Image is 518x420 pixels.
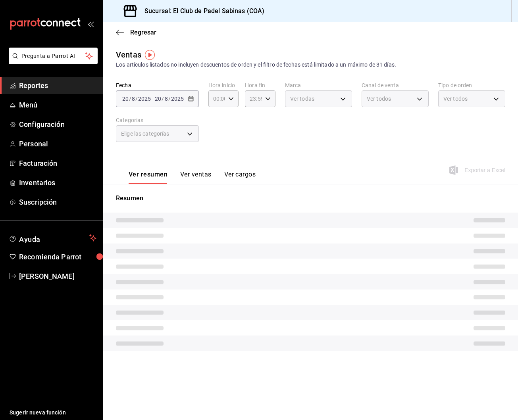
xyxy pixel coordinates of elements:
[116,29,156,36] button: Regresar
[135,96,138,102] span: /
[121,130,169,138] span: Elige las categorías
[10,408,96,417] span: Sugerir nueva función
[19,233,86,243] span: Ayuda
[122,96,129,102] input: --
[116,49,141,61] div: Ventas
[116,61,505,69] div: Los artículos listados no incluyen descuentos de orden y el filtro de fechas está limitado a un m...
[285,82,352,88] label: Marca
[19,138,96,149] span: Personal
[168,96,171,102] span: /
[138,96,151,102] input: ----
[19,119,96,130] span: Configuración
[152,96,154,102] span: -
[362,82,429,88] label: Canal de venta
[129,171,256,184] div: navigation tabs
[208,82,239,88] label: Hora inicio
[131,96,135,102] input: --
[9,48,98,64] button: Pregunta a Parrot AI
[19,80,96,91] span: Reportes
[19,100,96,110] span: Menú
[6,58,98,66] a: Pregunta a Parrot AI
[290,95,314,103] span: Ver todas
[180,171,212,184] button: Ver ventas
[367,95,391,103] span: Ver todos
[87,21,94,27] button: open_drawer_menu
[154,96,162,102] input: --
[19,177,96,188] span: Inventarios
[19,158,96,169] span: Facturación
[164,96,168,102] input: --
[145,50,155,60] img: Tooltip marker
[171,96,184,102] input: ----
[129,96,131,102] span: /
[443,95,468,103] span: Ver todos
[130,29,156,36] span: Regresar
[224,171,256,184] button: Ver cargos
[19,271,96,282] span: [PERSON_NAME]
[19,197,96,207] span: Suscripción
[116,82,199,88] label: Fecha
[138,6,264,16] h3: Sucursal: El Club de Padel Sabinas (COA)
[19,251,96,262] span: Recomienda Parrot
[116,194,505,203] p: Resumen
[162,96,164,102] span: /
[21,52,85,60] span: Pregunta a Parrot AI
[116,117,199,123] label: Categorías
[245,82,275,88] label: Hora fin
[438,82,505,88] label: Tipo de orden
[129,171,168,184] button: Ver resumen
